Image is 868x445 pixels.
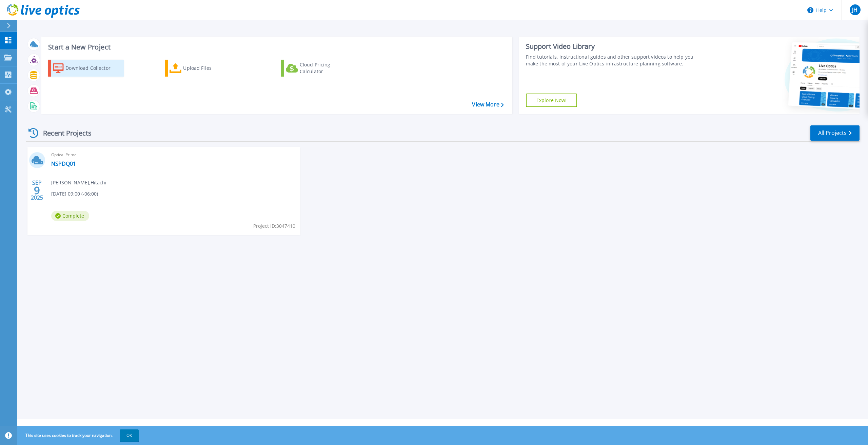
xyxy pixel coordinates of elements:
a: Download Collector [48,60,124,77]
div: Upload Files [183,61,237,75]
span: [DATE] 09:00 (-06:00) [51,190,98,198]
div: Cloud Pricing Calculator [300,61,354,75]
span: Project ID: 3047410 [253,222,295,230]
span: JH [852,7,857,13]
h3: Start a New Project [48,43,504,51]
div: Support Video Library [526,42,702,51]
div: SEP 2025 [31,178,43,203]
span: Complete [51,211,89,221]
a: NSPDQ01 [51,160,76,167]
span: Optical Prime [51,151,296,159]
a: Upload Files [165,60,240,77]
a: Explore Now! [526,94,577,107]
a: View More [472,101,504,108]
button: OK [120,429,139,442]
span: [PERSON_NAME] , Hitachi [51,179,106,186]
div: Download Collector [65,61,120,75]
span: This site uses cookies to track your navigation. [19,429,139,442]
a: All Projects [810,125,860,141]
div: Recent Projects [26,125,101,141]
div: Find tutorials, instructional guides and other support videos to help you make the most of your L... [526,54,702,67]
a: Cloud Pricing Calculator [281,60,357,77]
span: 9 [34,187,40,193]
